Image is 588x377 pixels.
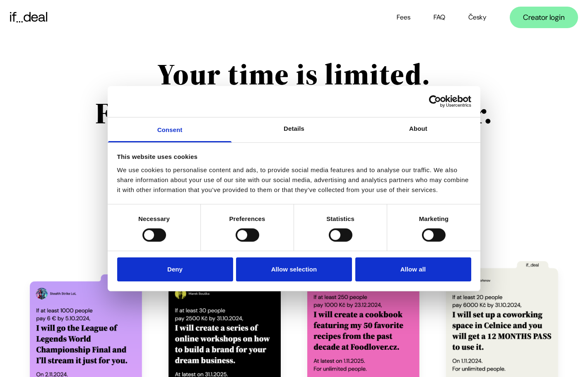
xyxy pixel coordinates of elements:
a: About [356,117,480,142]
a: Consent [108,117,232,142]
a: Fees [397,13,410,22]
div: We use cookies to personalise content and ads, to provide social media features and to analyse ou... [117,165,471,195]
a: Česky [468,13,487,22]
strong: Preferences [229,215,265,222]
button: Allow all [355,257,471,281]
div: Monetisation platform for creators. [95,145,492,158]
h1: Your time is limited. Focus on what people pay for. [95,55,492,132]
button: Allow selection [236,257,352,281]
a: Creator login [510,7,578,28]
strong: Marketing [419,215,449,222]
img: if...deal [10,12,47,23]
a: Usercentrics Cookiebot - opens in a new window [399,95,471,108]
a: FAQ [434,13,445,22]
strong: Statistics [326,215,354,222]
a: Details [232,117,356,142]
strong: Necessary [138,215,170,222]
div: This website uses cookies [117,152,471,162]
button: Deny [117,257,233,281]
